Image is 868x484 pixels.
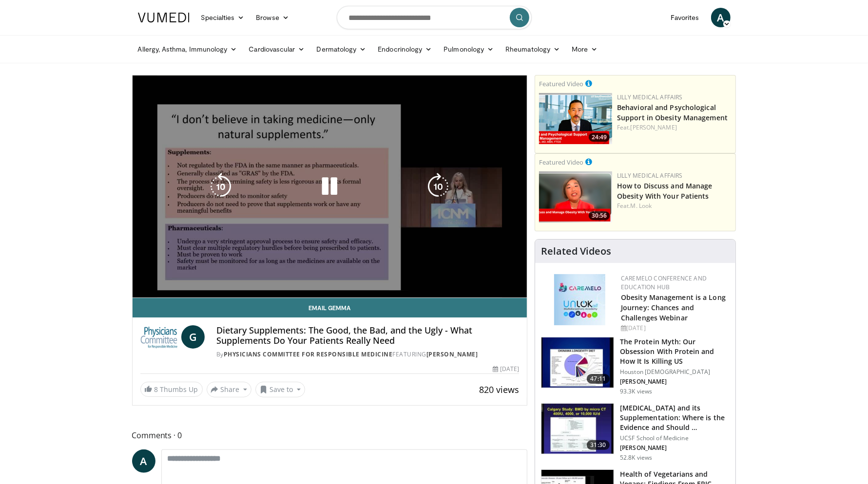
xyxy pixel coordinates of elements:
[566,39,603,59] a: More
[621,324,728,333] div: [DATE]
[617,103,728,122] a: Behavioral and Psychological Support in Obesity Management
[620,337,730,366] h3: The Protein Myth: Our Obsession With Protein and How It Is Killing US
[541,245,611,257] h4: Related Videos
[621,293,726,322] a: Obesity Management is a Long Journey: Chances and Challenges Webinar
[372,39,438,59] a: Endocrinology
[337,6,532,29] input: Search topics, interventions
[216,325,519,346] h4: Dietary Supplements: The Good, the Bad, and the Ugly - What Supplements Do Your Patients Really Need
[617,123,732,132] div: Feat.
[620,403,730,432] h3: [MEDICAL_DATA] and its Supplementation: Where is the Evidence and Should …
[620,388,652,395] p: 93.3K views
[539,93,612,144] img: ba3304f6-7838-4e41-9c0f-2e31ebde6754.png.150x105_q85_crop-smart_upscale.png
[617,181,713,201] a: How to Discuss and Manage Obesity With Your Patients
[631,202,652,210] a: M. Look
[620,368,730,376] p: Houston [DEMOGRAPHIC_DATA]
[138,13,190,22] img: VuMedi Logo
[250,8,295,27] a: Browse
[620,378,730,386] p: [PERSON_NAME]
[621,274,707,291] a: CaReMeLO Conference and Education Hub
[133,298,527,317] a: Email Gemma
[539,171,612,223] a: 30:56
[631,123,677,131] a: [PERSON_NAME]
[311,39,372,59] a: Dermatology
[181,325,205,349] a: G
[243,39,310,59] a: Cardiovascular
[539,93,612,144] a: 24:49
[587,440,610,450] span: 31:30
[620,444,730,452] p: [PERSON_NAME]
[541,403,730,462] a: 31:30 [MEDICAL_DATA] and its Supplementation: Where is the Evidence and Should … UCSF School of M...
[665,8,705,27] a: Favorites
[426,350,478,358] a: [PERSON_NAME]
[617,93,683,101] a: Lilly Medical Affairs
[140,325,177,349] img: Physicians Committee for Responsible Medicine
[539,79,583,88] small: Featured Video
[539,171,612,223] img: c98a6a29-1ea0-4bd5-8cf5-4d1e188984a7.png.150x105_q85_crop-smart_upscale.png
[216,350,519,359] div: By FEATURING
[617,202,732,210] div: Feat.
[140,382,203,397] a: 8 Thumbs Up
[541,337,614,388] img: b7b8b05e-5021-418b-a89a-60a270e7cf82.150x105_q85_crop-smart_upscale.jpg
[539,158,583,167] small: Featured Video
[493,365,519,373] div: [DATE]
[500,39,566,59] a: Rheumatology
[554,274,605,325] img: 45df64a9-a6de-482c-8a90-ada250f7980c.png.150x105_q85_autocrop_double_scale_upscale_version-0.2.jpg
[589,211,610,220] span: 30:56
[617,171,683,180] a: Lilly Medical Affairs
[132,429,528,442] span: Comments 0
[224,350,393,358] a: Physicians Committee for Responsible Medicine
[438,39,500,59] a: Pulmonology
[207,382,252,397] button: Share
[587,374,610,384] span: 47:11
[620,434,730,442] p: UCSF School of Medicine
[255,382,305,397] button: Save to
[133,75,527,298] video-js: Video Player
[620,454,652,462] p: 52.8K views
[541,404,614,454] img: 4bb25b40-905e-443e-8e37-83f056f6e86e.150x105_q85_crop-smart_upscale.jpg
[589,133,610,142] span: 24:49
[154,385,158,394] span: 8
[195,8,251,27] a: Specialties
[541,337,730,395] a: 47:11 The Protein Myth: Our Obsession With Protein and How It Is Killing US Houston [DEMOGRAPHIC_...
[479,384,519,395] span: 820 views
[132,449,155,473] a: A
[711,8,731,27] a: A
[132,39,243,59] a: Allergy, Asthma, Immunology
